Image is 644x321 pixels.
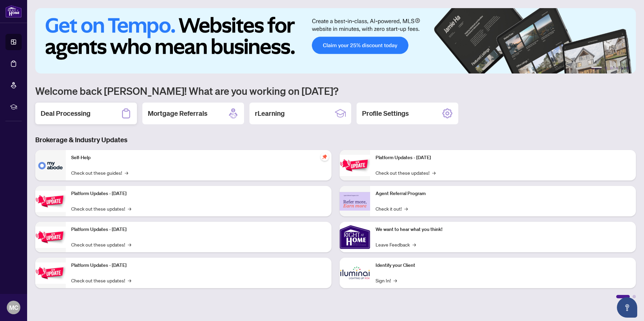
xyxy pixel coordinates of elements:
[376,277,397,284] a: Sign In!→
[376,205,408,212] a: Check it out!→
[71,226,326,233] p: Platform Updates - [DATE]
[432,169,436,176] span: →
[71,262,326,269] p: Platform Updates - [DATE]
[626,67,629,69] button: 6
[605,67,607,69] button: 2
[394,277,397,284] span: →
[376,190,630,197] p: Agent Referral Program
[340,222,370,252] img: We want to hear what you think!
[412,241,416,248] span: →
[340,155,370,176] img: Platform Updates - June 23, 2025
[376,262,630,269] p: Identify your Client
[616,67,618,69] button: 4
[35,84,636,97] h1: Welcome back [PERSON_NAME]! What are you working on [DATE]?
[128,277,131,284] span: →
[71,169,128,176] a: Check out these guides!→
[376,241,416,248] a: Leave Feedback→
[125,169,128,176] span: →
[321,153,329,161] span: pushpin
[404,205,408,212] span: →
[128,205,131,212] span: →
[35,135,636,145] h3: Brokerage & Industry Updates
[71,154,326,162] p: Self-Help
[617,297,637,318] button: Open asap
[35,150,66,180] img: Self-Help
[610,67,613,69] button: 3
[340,192,370,211] img: Agent Referral Program
[621,67,624,69] button: 5
[340,258,370,288] img: Identify your Client
[41,109,90,118] h2: Deal Processing
[71,241,131,248] a: Check out these updates!→
[35,191,66,212] img: Platform Updates - September 16, 2025
[71,277,131,284] a: Check out these updates!→
[71,190,326,197] p: Platform Updates - [DATE]
[376,226,630,233] p: We want to hear what you think!
[35,262,66,284] img: Platform Updates - July 8, 2025
[376,169,436,176] a: Check out these updates!→
[128,241,131,248] span: →
[591,67,602,69] button: 1
[35,227,66,248] img: Platform Updates - July 21, 2025
[376,154,630,162] p: Platform Updates - [DATE]
[35,8,636,73] img: Slide 0
[255,109,285,118] h2: rLearning
[9,303,18,312] span: MC
[5,5,22,18] img: logo
[362,109,409,118] h2: Profile Settings
[148,109,207,118] h2: Mortgage Referrals
[71,205,131,212] a: Check out these updates!→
